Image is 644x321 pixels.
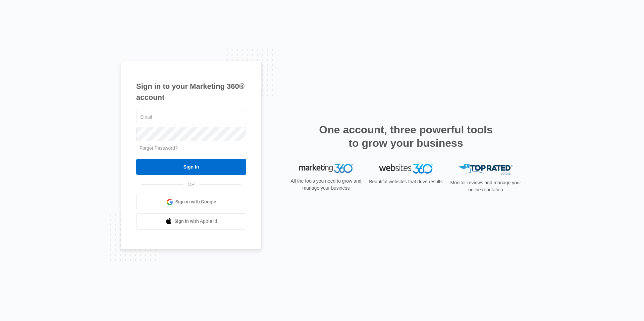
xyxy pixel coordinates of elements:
[174,218,217,225] span: Sign in with Apple Id
[448,179,523,193] p: Monitor reviews and manage your online reputation
[299,164,353,173] img: Marketing 360
[136,213,246,230] a: Sign in with Apple Id
[368,178,443,185] p: Beautiful websites that drive results
[136,110,246,124] input: Email
[136,159,246,175] input: Sign In
[183,181,200,188] span: OR
[379,164,433,174] img: Websites 360
[317,123,495,150] h2: One account, three powerful tools to grow your business
[175,198,216,205] span: Sign in with Google
[136,194,246,210] a: Sign in with Google
[288,178,364,192] p: All the tools you need to grow and manage your business
[136,81,246,103] h1: Sign in to your Marketing 360® account
[459,164,513,175] img: Top Rated Local
[140,145,178,151] a: Forgot Password?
